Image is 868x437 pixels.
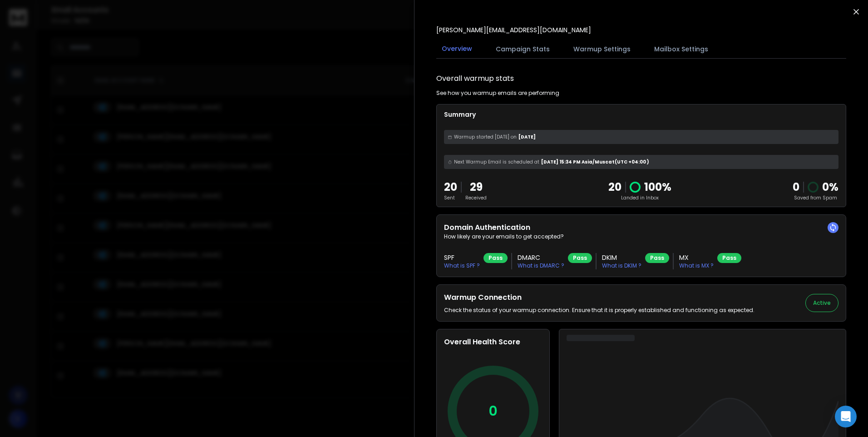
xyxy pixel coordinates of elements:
button: Active [805,294,838,312]
div: Pass [568,253,592,263]
div: [DATE] 15:34 PM Asia/Muscat (UTC +04:00 ) [444,155,838,169]
div: Pass [717,253,741,263]
p: Sent [444,194,457,201]
h3: DKIM [602,253,641,262]
p: 0 [488,403,498,419]
button: Campaign Stats [490,39,555,59]
div: Pass [483,253,508,263]
p: Received [465,194,487,201]
p: [PERSON_NAME][EMAIL_ADDRESS][DOMAIN_NAME] [436,25,591,35]
strong: 0 [793,179,799,194]
p: What is MX ? [679,262,714,269]
button: Warmup Settings [568,39,636,59]
button: Mailbox Settings [649,39,714,59]
p: 0 % [822,180,838,194]
p: How likely are your emails to get accepted? [444,233,838,240]
h2: Overall Health Score [444,337,542,348]
h3: MX [679,253,714,262]
h2: Warmup Connection [444,292,755,303]
h3: DMARC [518,253,564,262]
h1: Overall warmup stats [436,73,514,84]
p: 29 [465,180,487,194]
p: What is DKIM ? [602,262,641,269]
h3: SPF [444,253,480,262]
span: Warmup started [DATE] on [454,134,517,140]
p: What is DMARC ? [518,262,564,269]
button: Overview [436,39,478,60]
p: See how you warmup emails are performing [436,89,559,97]
p: What is SPF ? [444,262,480,269]
div: Pass [645,253,669,263]
h2: Domain Authentication [444,222,838,233]
p: 20 [608,180,621,194]
p: Saved from Spam [793,194,838,201]
div: [DATE] [444,130,838,144]
div: Open Intercom Messenger [835,406,857,427]
p: 100 % [644,180,671,194]
p: Landed in Inbox [608,194,671,201]
span: Next Warmup Email is scheduled at [454,159,539,165]
p: Check the status of your warmup connection. Ensure that it is properly established and functionin... [444,307,755,314]
p: Summary [444,110,838,119]
p: 20 [444,180,457,194]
